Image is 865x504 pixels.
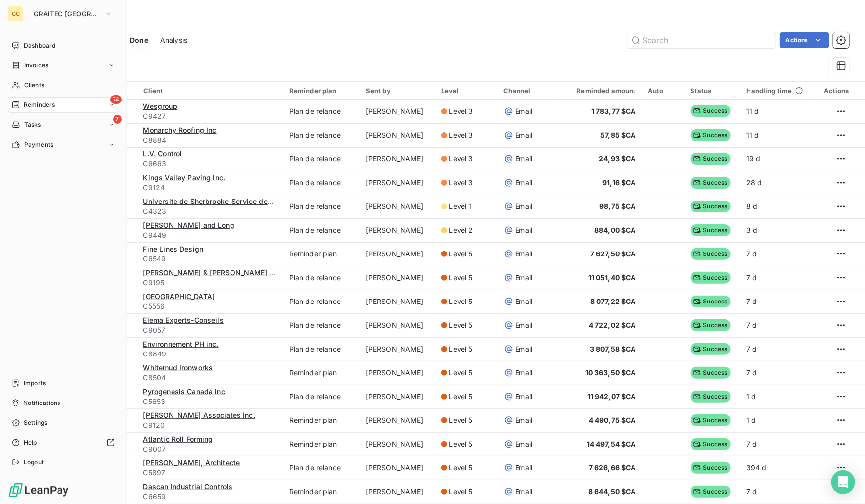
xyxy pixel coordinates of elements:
[143,254,278,264] span: C6549
[691,105,731,117] span: Success
[143,363,213,372] span: Whitemud Ironworks
[627,32,776,48] input: Search
[591,107,636,115] span: 1 783,77 $CA
[741,123,814,147] td: 11 d
[691,248,731,260] span: Success
[284,313,360,337] td: Plan de relance
[284,242,360,266] td: Reminder plan
[590,297,636,305] span: 8 077,22 $CA
[8,482,69,498] img: Logo LeanPay
[449,249,473,259] span: Level 5
[143,387,225,396] span: Pyrogenesis Canada inc
[589,463,636,472] span: 7 626,66 $CA
[590,250,636,258] span: 7 627,50 $CA
[360,218,435,242] td: [PERSON_NAME]
[691,367,731,379] span: Success
[600,131,635,139] span: 57,85 $CA
[449,130,473,140] span: Level 3
[691,319,731,331] span: Success
[34,10,100,18] span: GRAITEC [GEOGRAPHIC_DATA]
[360,266,435,290] td: [PERSON_NAME]
[284,195,360,218] td: Plan de relance
[691,414,731,426] span: Success
[516,249,533,259] span: Email
[585,368,636,377] span: 10 363,50 $CA
[741,361,814,385] td: 7 d
[143,458,240,467] span: [PERSON_NAME], Architecte
[602,178,635,187] span: 91,16 $CA
[449,344,473,354] span: Level 5
[360,408,435,432] td: [PERSON_NAME]
[143,183,278,193] span: C9124
[449,106,473,116] span: Level 3
[449,439,473,449] span: Level 5
[143,302,278,311] span: C5556
[143,230,278,240] span: C9449
[23,399,60,407] span: Notifications
[449,415,473,425] span: Level 5
[143,468,278,478] span: C5897
[143,221,234,229] span: [PERSON_NAME] and Long
[691,129,731,141] span: Success
[143,420,278,430] span: C9120
[589,321,636,329] span: 4 722,02 $CA
[691,87,735,95] div: Status
[24,120,41,129] span: Tasks
[449,463,473,473] span: Level 5
[747,87,792,95] span: Handling time
[289,87,354,95] div: Reminder plan
[143,245,204,253] span: Fine Lines Design
[741,290,814,313] td: 7 d
[441,87,492,95] div: Level
[516,225,533,235] span: Email
[360,361,435,385] td: [PERSON_NAME]
[516,130,533,140] span: Email
[284,432,360,456] td: Reminder plan
[516,463,533,473] span: Email
[691,438,731,450] span: Success
[741,313,814,337] td: 7 d
[143,150,182,158] span: L.V. Control
[160,35,187,45] span: Analysis
[24,379,46,388] span: Imports
[449,297,473,306] span: Level 5
[24,101,55,109] span: Reminders
[449,392,473,402] span: Level 5
[691,391,731,403] span: Success
[516,202,533,211] span: Email
[143,126,217,134] span: Monarchy Roofing Inc
[284,123,360,147] td: Plan de relance
[113,115,122,124] span: 7
[587,392,636,401] span: 11 942,07 $CA
[691,272,731,284] span: Success
[360,432,435,456] td: [PERSON_NAME]
[516,178,533,188] span: Email
[741,432,814,456] td: 7 d
[449,225,473,235] span: Level 2
[691,153,731,165] span: Success
[143,268,386,277] span: [PERSON_NAME] & [PERSON_NAME] & [PERSON_NAME] Architects Inc.
[143,444,278,454] span: C9007
[284,361,360,385] td: Reminder plan
[8,6,24,22] div: GC
[516,344,533,354] span: Email
[360,123,435,147] td: [PERSON_NAME]
[691,462,731,474] span: Success
[516,320,533,330] span: Email
[449,154,473,164] span: Level 3
[366,87,429,95] div: Sent by
[284,218,360,242] td: Plan de relance
[741,456,814,480] td: 394 d
[741,218,814,242] td: 3 d
[516,368,533,378] span: Email
[24,61,48,70] span: Invoices
[143,325,278,335] span: C9057
[360,313,435,337] td: [PERSON_NAME]
[741,242,814,266] td: 7 d
[24,41,55,50] span: Dashboard
[741,195,814,218] td: 8 d
[741,171,814,195] td: 28 d
[143,135,278,145] span: C8884
[691,224,731,236] span: Success
[360,195,435,218] td: [PERSON_NAME]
